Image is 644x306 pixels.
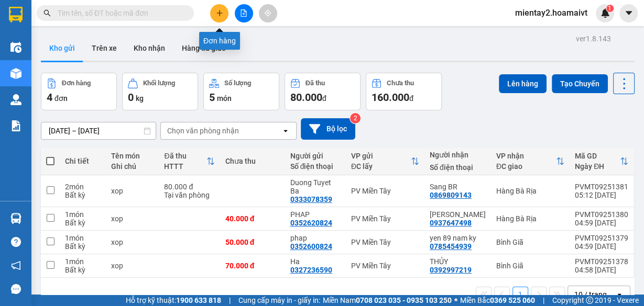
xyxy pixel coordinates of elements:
div: Ghi chú [111,162,154,171]
svg: open [615,290,624,299]
div: VP nhận [496,152,556,160]
span: Miền Nam [323,294,452,306]
th: Toggle SortBy [570,148,634,175]
img: solution-icon [10,120,21,131]
span: Cung cấp máy in - giấy in: [238,294,320,306]
div: 0327236590 [290,266,332,274]
div: Bình Giã [496,238,564,246]
th: Toggle SortBy [159,148,220,175]
button: Bộ lọc [301,118,355,140]
div: PV Miền Tây [351,238,419,246]
button: Kho gửi [41,36,83,61]
div: Đơn hàng [199,32,240,50]
img: warehouse-icon [10,68,21,79]
div: 70.000 đ [225,262,280,270]
div: Duong Tuyet Ba [290,178,341,195]
div: 1 món [65,210,101,219]
div: Bất kỳ [65,266,101,274]
div: PV Miền Tây [351,187,419,195]
strong: 0369 525 060 [490,296,535,304]
div: Đã thu [305,80,325,87]
div: HTTT [164,162,206,171]
div: 05:12 [DATE] [575,191,628,199]
div: PV Miền Tây [351,262,419,270]
span: đơn [54,94,68,103]
span: 0 [128,91,134,104]
div: Người gửi [290,152,341,160]
div: Ngày ĐH [575,162,620,171]
span: | [229,294,231,306]
div: PV Miền Tây [351,214,419,223]
span: plus [216,9,223,17]
span: caret-down [624,8,634,18]
div: Đơn hàng [62,80,91,87]
div: 2 món [65,183,101,191]
strong: 1900 633 818 [176,296,221,304]
strong: 0708 023 035 - 0935 103 250 [356,296,452,304]
sup: 1 [606,5,614,12]
span: aim [264,9,271,17]
div: 40.000 đ [225,214,280,223]
span: | [543,294,544,306]
div: ĐC lấy [351,162,411,171]
th: Toggle SortBy [491,148,570,175]
div: Linh BR [430,210,486,219]
button: Chưa thu160.000đ [366,73,442,110]
span: notification [11,260,21,270]
input: Select a date range. [41,122,156,139]
button: Đã thu80.000đ [285,73,361,110]
div: 0937647498 [430,219,472,227]
div: 04:59 [DATE] [575,242,628,251]
div: 1 món [65,257,101,266]
div: Đã thu [164,152,206,160]
div: Tại văn phòng [164,191,214,199]
div: 0392997219 [430,266,472,274]
img: logo-vxr [9,7,23,22]
button: Trên xe [83,36,125,61]
div: Bất kỳ [65,242,101,251]
span: copyright [586,297,593,304]
div: Sang BR [430,183,486,191]
img: warehouse-icon [10,42,21,53]
div: 0785454939 [430,242,472,251]
button: caret-down [619,4,638,22]
div: Tên món [111,152,154,160]
div: xop [111,262,154,270]
div: Mã GD [575,152,620,160]
img: icon-new-feature [601,8,610,18]
span: 4 [47,91,52,104]
button: Khối lượng0kg [122,73,198,110]
div: Hàng Bà Rịa [496,214,564,223]
div: Bất kỳ [65,191,101,199]
div: VP gửi [351,152,411,160]
div: Người nhận [430,151,486,159]
div: 0333078359 [290,195,332,203]
div: xop [111,214,154,223]
div: Bất kỳ [65,219,101,227]
div: yen 89 nam ky [430,234,486,242]
div: Số điện thoại [430,163,486,172]
th: Toggle SortBy [346,148,424,175]
span: mientay2.hoamaivt [507,6,596,19]
div: 04:58 [DATE] [575,266,628,274]
span: món [217,94,232,103]
span: ⚪️ [454,298,457,302]
button: Tạo Chuyến [552,74,608,93]
div: ver 1.8.143 [576,33,611,44]
img: warehouse-icon [10,94,21,105]
span: 1 [608,5,612,12]
span: search [43,9,51,17]
button: Lên hàng [499,74,547,93]
button: plus [210,4,228,22]
span: message [11,284,21,294]
div: PHAP [290,210,341,219]
span: Hỗ trợ kỹ thuật: [126,294,221,306]
div: THỦY [430,257,486,266]
span: Miền Bắc [460,294,535,306]
button: Đơn hàng4đơn [41,73,117,110]
div: 1 món [65,234,101,242]
div: PVMT09251380 [575,210,628,219]
div: 80.000 đ [164,183,214,191]
div: Chưa thu [387,80,414,87]
div: phap [290,234,341,242]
